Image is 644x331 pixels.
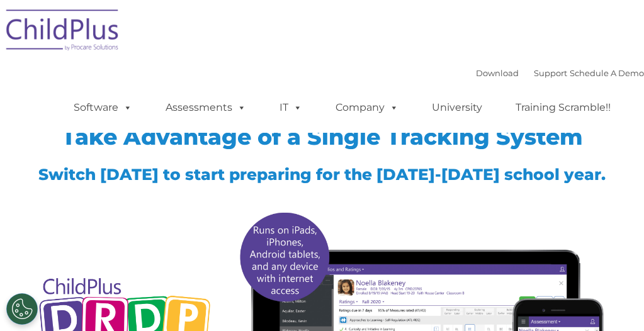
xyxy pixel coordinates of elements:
[6,293,38,325] button: Cookies Settings
[267,95,315,120] a: IT
[62,123,583,150] span: Take Advantage of a Single Tracking System
[570,68,644,78] a: Schedule A Demo
[323,95,411,120] a: Company
[38,165,606,184] span: Switch [DATE] to start preparing for the [DATE]-[DATE] school year.
[476,68,519,78] a: Download
[419,95,495,120] a: University
[503,95,623,120] a: Training Scramble!!
[476,68,644,78] font: |
[61,95,145,120] a: Software
[534,68,567,78] a: Support
[153,95,259,120] a: Assessments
